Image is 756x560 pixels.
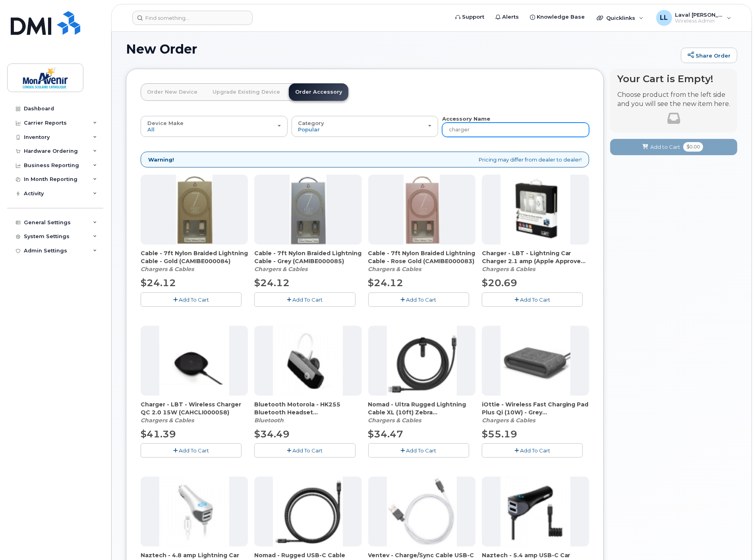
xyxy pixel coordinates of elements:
[482,443,583,457] button: Add To Cart
[298,120,325,126] span: Category
[159,326,229,396] img: accessory36405.JPG
[179,296,209,303] span: Add To Cart
[141,417,194,424] em: Chargers & Cables
[254,417,284,424] em: Bluetooth
[482,249,589,265] span: Charger - LBT - Lightning Car Charger 2.1 amp (Apple Approved) - (CACCLI000053)
[141,116,288,137] button: Device Make All
[206,83,286,101] a: Upgrade Existing Device
[159,477,229,547] img: accessory36555.JPG
[368,277,404,289] span: $24.12
[501,477,570,547] img: accessory36556.JPG
[368,266,422,273] em: Chargers & Cables
[126,42,677,56] h1: New Order
[148,156,174,164] strong: Warning!
[141,293,242,306] button: Add To Cart
[406,296,437,303] span: Add To Cart
[141,83,204,101] a: Order New Device
[482,400,589,424] div: iOttie - Wireless Fast Charging Pad Plus Qi (10W) - Grey (CAHCLI000064)
[650,143,680,151] span: Add to Cart
[404,175,440,244] img: accessory36235.JPG
[254,293,355,306] button: Add To Cart
[141,152,589,168] div: Pricing may differ from dealer to dealer!
[147,120,184,126] span: Device Make
[482,249,589,273] div: Charger - LBT - Lightning Car Charger 2.1 amp (Apple Approved) - (CACCLI000053)
[482,400,589,416] span: iOttie - Wireless Fast Charging Pad Plus Qi (10W) - Grey (CAHCLI000064)
[482,266,535,273] em: Chargers & Cables
[501,326,570,396] img: accessory36554.JPG
[290,175,327,244] img: accessory36234.JPG
[298,126,320,133] span: Popular
[617,73,730,84] h4: Your Cart is Empty!
[141,266,194,273] em: Chargers & Cables
[482,428,517,440] span: $55.19
[254,400,362,416] span: Bluetooth Motorola - HK255 Bluetooth Headset (CABTBE000046)
[273,477,343,547] img: accessory36548.JPG
[368,249,476,273] div: Cable - 7ft Nylon Braided Lightning Cable - Rose Gold (CAMIBE000083)
[289,83,348,101] a: Order Accessory
[141,249,248,265] span: Cable - 7ft Nylon Braided Lightning Cable - Gold (CAMIBE000084)
[387,326,457,396] img: accessory36549.JPG
[617,90,730,109] p: Choose product from the left side and you will see the new item here.
[482,277,517,289] span: $20.69
[368,249,476,265] span: Cable - 7ft Nylon Braided Lightning Cable - Rose Gold (CAMIBE000083)
[141,400,248,424] div: Charger - LBT - Wireless Charger QC 2.0 15W (CAHCLI000058)
[368,417,422,424] em: Chargers & Cables
[681,48,737,64] a: Share Order
[368,400,476,416] span: Nomad - Ultra Rugged Lightning Cable XL (10ft) Zebra (CAMIBE000165)
[387,477,457,547] img: accessory36552.JPG
[176,175,213,244] img: accessory36233.JPG
[141,277,176,289] span: $24.12
[292,296,323,303] span: Add To Cart
[683,142,703,152] span: $0.00
[254,428,290,440] span: $34.49
[520,447,550,454] span: Add To Cart
[254,443,355,457] button: Add To Cart
[482,293,583,306] button: Add To Cart
[368,400,476,424] div: Nomad - Ultra Rugged Lightning Cable XL (10ft) Zebra (CAMIBE000165)
[147,126,155,133] span: All
[406,447,437,454] span: Add To Cart
[292,116,439,137] button: Category Popular
[368,428,404,440] span: $34.47
[520,296,550,303] span: Add To Cart
[273,326,343,396] img: accessory36212.JPG
[482,417,535,424] em: Chargers & Cables
[254,277,290,289] span: $24.12
[368,293,469,306] button: Add To Cart
[610,139,737,155] button: Add to Cart $0.00
[292,447,323,454] span: Add To Cart
[442,115,490,122] strong: Accessory Name
[254,249,362,265] span: Cable - 7ft Nylon Braided Lightning Cable - Grey (CAMIBE000085)
[368,443,469,457] button: Add To Cart
[141,400,248,416] span: Charger - LBT - Wireless Charger QC 2.0 15W (CAHCLI000058)
[141,249,248,273] div: Cable - 7ft Nylon Braided Lightning Cable - Gold (CAMIBE000084)
[141,443,242,457] button: Add To Cart
[254,266,307,273] em: Chargers & Cables
[254,400,362,424] div: Bluetooth Motorola - HK255 Bluetooth Headset (CABTBE000046)
[141,428,176,440] span: $41.39
[254,249,362,273] div: Cable - 7ft Nylon Braided Lightning Cable - Grey (CAMIBE000085)
[501,175,570,244] img: accessory36197.JPG
[179,447,209,454] span: Add To Cart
